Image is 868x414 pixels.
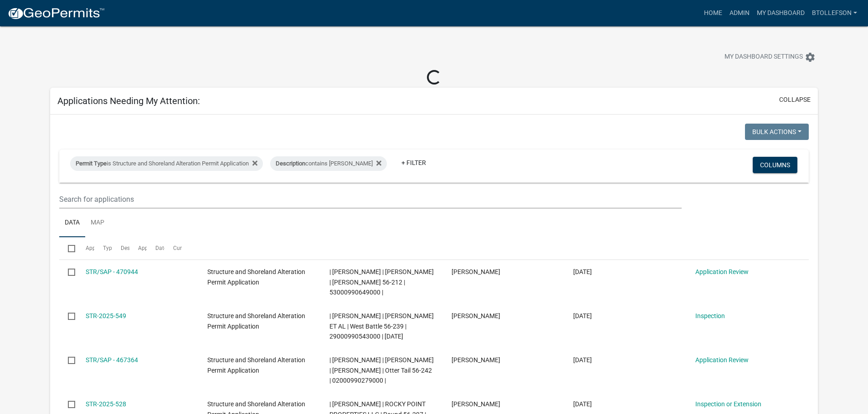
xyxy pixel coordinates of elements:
a: Application Review [695,268,749,275]
datatable-header-cell: Applicant [129,237,147,259]
span: 08/21/2025 [573,356,592,364]
a: STR-2025-528 [86,400,126,408]
span: Current Activity [173,245,211,251]
a: STR/SAP - 470944 [86,268,138,275]
a: Application Review [695,356,749,364]
button: collapse [779,95,811,105]
span: My Dashboard Settings [724,52,803,63]
a: My Dashboard [753,5,808,22]
a: Map [85,209,110,238]
span: Structure and Shoreland Alteration Permit Application [207,312,305,330]
span: 08/28/2025 [573,268,592,275]
span: Dan McKeever [452,400,500,408]
span: Description [276,160,305,167]
a: Admin [726,5,753,22]
a: Inspection or Extension [695,400,761,408]
h5: Applications Needing My Attention: [57,95,200,106]
a: Data [59,209,85,238]
div: contains [PERSON_NAME] [270,156,387,171]
span: 08/25/2025 [573,312,592,319]
span: Matthew Hayes [452,268,500,275]
span: 08/13/2025 [573,400,592,408]
span: Matt S Hoen [452,356,500,364]
span: Date Created [155,245,187,251]
button: Bulk Actions [745,124,809,140]
button: Columns [753,157,797,173]
i: settings [805,52,816,63]
span: Application Number [86,245,135,251]
span: Type [103,245,115,251]
a: Inspection [695,312,725,319]
span: Description [121,245,149,251]
datatable-header-cell: Description [112,237,129,259]
datatable-header-cell: Date Created [147,237,164,259]
datatable-header-cell: Current Activity [164,237,182,259]
input: Search for applications [59,190,681,209]
a: STR-2025-549 [86,312,126,319]
span: Permit Type [76,160,107,167]
span: Ronalda G Wendt [452,312,500,319]
span: Applicant [138,245,162,251]
datatable-header-cell: Select [59,237,77,259]
span: | Brittany Tollefson | MATTHEW D HAYES | Boedigheimer 56-212 | 53000990649000 | [329,268,434,296]
datatable-header-cell: Application Number [77,237,94,259]
datatable-header-cell: Type [94,237,112,259]
a: Home [700,5,726,22]
a: STR/SAP - 467364 [86,356,138,364]
div: is Structure and Shoreland Alteration Permit Application [70,156,263,171]
a: btollefson [808,5,861,22]
span: Structure and Shoreland Alteration Permit Application [207,268,305,286]
span: Structure and Shoreland Alteration Permit Application [207,356,305,374]
button: My Dashboard Settingssettings [717,48,823,66]
a: + Filter [394,155,433,171]
span: | Brittany Tollefson | BRETT A JOHNSON | MICHELLE M JOHNSON | Otter Tail 56-242 | 02000990279000 | [329,356,434,384]
span: | Brittany Tollefson | RONALDA G WENDT ET AL | West Battle 56-239 | 29000990543000 | 09/05/2026 [329,312,434,340]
